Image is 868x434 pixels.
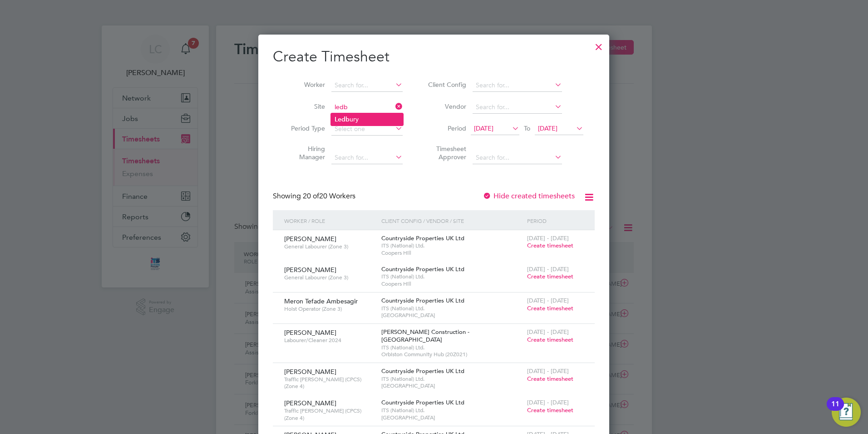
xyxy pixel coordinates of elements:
span: Traffic [PERSON_NAME] (CPCS) (Zone 4) [284,407,375,421]
div: Client Config / Vendor / Site [379,210,525,231]
span: [DATE] - [DATE] [527,328,569,336]
input: Search for... [331,151,403,164]
span: 20 Workers [303,192,355,201]
input: Search for... [473,151,562,164]
span: ITS (National) Ltd. [381,344,523,351]
input: Select one [331,123,403,136]
li: ury [331,113,403,126]
div: Period [525,210,586,231]
span: [DATE] - [DATE] [527,399,569,406]
span: Traffic [PERSON_NAME] (CPCS) (Zone 4) [284,376,375,390]
span: To [521,122,533,134]
span: [DATE] - [DATE] [527,265,569,273]
div: Worker / Role [282,210,379,231]
span: ITS (National) Ltd. [381,242,523,249]
label: Timesheet Approver [425,145,466,161]
label: Vendor [425,102,466,111]
span: [GEOGRAPHIC_DATA] [381,382,523,389]
span: [PERSON_NAME] Construction - [GEOGRAPHIC_DATA] [381,328,469,343]
span: Meron Tefade Ambesagir [284,297,358,305]
span: [PERSON_NAME] [284,328,336,337]
span: Create timesheet [527,242,573,249]
span: [DATE] - [DATE] [527,367,569,375]
span: [GEOGRAPHIC_DATA] [381,312,523,319]
span: Create timesheet [527,336,573,343]
div: Showing [273,192,357,201]
span: [DATE] [474,124,493,132]
span: Countryside Properties UK Ltd [381,265,464,273]
span: [PERSON_NAME] [284,235,336,243]
button: Open Resource Center, 11 new notifications [832,398,861,427]
span: [DATE] [538,124,557,132]
span: [GEOGRAPHIC_DATA] [381,414,523,421]
span: Hoist Operator (Zone 3) [284,305,375,313]
span: Countryside Properties UK Ltd [381,297,464,304]
label: Hiring Manager [284,145,325,161]
label: Period Type [284,124,325,132]
span: [PERSON_NAME] [284,266,336,274]
span: Countryside Properties UK Ltd [381,399,464,406]
input: Search for... [473,101,562,114]
label: Site [284,102,325,111]
label: Worker [284,81,325,89]
label: Hide created timesheets [483,192,575,201]
h2: Create Timesheet [273,47,595,66]
input: Search for... [331,101,403,114]
span: [DATE] - [DATE] [527,297,569,304]
input: Search for... [473,79,562,92]
input: Search for... [331,79,403,92]
span: 20 of [303,192,319,201]
span: Countryside Properties UK Ltd [381,234,464,242]
span: General Labourer (Zone 3) [284,274,375,281]
span: Coopers Hill [381,249,523,257]
span: [PERSON_NAME] [284,399,336,407]
span: Labourer/Cleaner 2024 [284,337,375,344]
span: Create timesheet [527,375,573,383]
label: Period [425,124,466,132]
span: Orbiston Community Hub (20Z021) [381,351,523,358]
span: ITS (National) Ltd. [381,407,523,414]
span: Create timesheet [527,406,573,414]
span: ITS (National) Ltd. [381,375,523,383]
span: Create timesheet [527,304,573,312]
span: Create timesheet [527,273,573,280]
span: General Labourer (Zone 3) [284,243,375,250]
div: 11 [831,404,839,416]
span: ITS (National) Ltd. [381,273,523,280]
span: Coopers Hill [381,280,523,288]
span: Countryside Properties UK Ltd [381,367,464,375]
b: Ledb [335,116,350,123]
label: Client Config [425,81,466,89]
span: ITS (National) Ltd. [381,305,523,312]
span: [DATE] - [DATE] [527,234,569,242]
span: [PERSON_NAME] [284,368,336,376]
